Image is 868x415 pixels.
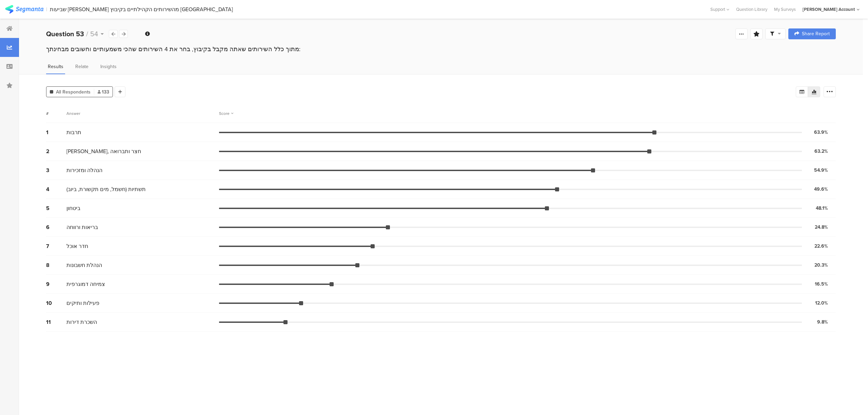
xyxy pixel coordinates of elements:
span: צמיחה דמוגרפית [66,280,105,288]
div: 7 [46,242,66,250]
div: 6 [46,223,66,231]
div: | [46,5,47,13]
div: Answer [66,110,80,117]
span: / [86,29,88,39]
span: פעילות ותיקים [66,299,99,307]
div: 1 [46,128,66,136]
div: Support [710,4,729,15]
span: Results [48,63,63,70]
a: Question Library [733,6,771,13]
div: 10 [46,299,66,307]
div: 20.3% [814,262,828,269]
div: 3 [46,166,66,174]
span: תרבות [66,128,81,136]
div: 2 [46,147,66,155]
span: חדר אוכל [66,242,88,250]
div: שביעות [PERSON_NAME] מהשירותים הקהילתיים בקיבוץ [GEOGRAPHIC_DATA] [50,6,233,13]
div: 63.2% [814,148,828,155]
span: Relate [75,63,88,70]
div: 9.8% [817,318,828,326]
span: 54 [90,29,98,39]
div: 16.5% [815,281,828,288]
div: 4 [46,185,66,193]
span: 133 [98,88,109,96]
span: Share Report [802,32,830,36]
div: 11 [46,318,66,326]
div: 63.9% [814,129,828,136]
div: Score [219,110,233,117]
div: 24.8% [815,224,828,231]
b: Question 53 [46,29,84,39]
div: 5 [46,204,66,212]
span: All Respondents [56,88,91,96]
img: segmanta logo [5,5,43,14]
span: הנהלת חשבונות [66,261,102,269]
span: ביטחון [66,204,80,212]
span: Insights [100,63,117,70]
div: 49.6% [814,186,828,193]
span: [PERSON_NAME], חצר ותברואה [66,147,141,155]
a: My Surveys [771,6,799,13]
div: 8 [46,261,66,269]
div: 9 [46,280,66,288]
div: 12.0% [815,299,828,307]
div: 22.6% [814,243,828,250]
div: מתוך כלל השירותים שאתה מקבל בקיבוץ, בחר את 4 השירותים שהכי משמעותיים וחשובים מבחינתך: [46,45,836,54]
span: הנהלה ומזכירות [66,166,102,174]
div: 48.1% [816,205,828,212]
div: [PERSON_NAME] Account [803,6,855,13]
div: 54.9% [814,167,828,174]
span: תשתיות (חשמל, מים תקשורת, ביוב) [66,185,146,193]
span: בריאות ורווחה [66,223,98,231]
span: השכרת דירות [66,318,97,326]
div: # [46,110,66,117]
